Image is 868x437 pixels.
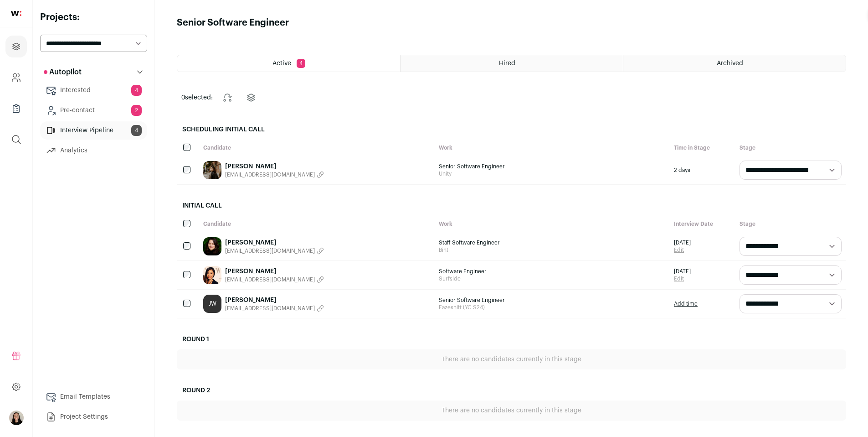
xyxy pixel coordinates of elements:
[40,63,147,81] button: Autopilot
[434,140,670,156] div: Work
[439,297,665,304] span: Senior Software Engineer
[225,171,324,178] button: [EMAIL_ADDRESS][DOMAIN_NAME]
[225,305,315,312] span: [EMAIL_ADDRESS][DOMAIN_NAME]
[40,388,147,406] a: Email Templates
[5,98,27,120] a: Company Lists
[203,266,221,284] img: 3bb2231863ae9de08472ef2ef4a2dac1ee0586f33c63fc4f457dc7e7d531b287.jpg
[203,237,221,255] img: 0b19ab8b29782be92ffc6ba26e0a3615eed82a4594bc43e86eaa27570e2b92a0.jpg
[131,85,142,96] span: 4
[669,140,735,156] div: Time in Stage
[177,380,846,401] h2: Round 2
[735,140,846,156] div: Stage
[203,295,221,313] a: JW
[199,216,434,232] div: Candidate
[439,268,665,275] span: Software Engineer
[5,67,27,88] a: Company and ATS Settings
[225,276,315,283] span: [EMAIL_ADDRESS][DOMAIN_NAME]
[401,55,623,72] a: Hired
[40,141,147,160] a: Analytics
[225,247,324,255] button: [EMAIL_ADDRESS][DOMAIN_NAME]
[177,16,289,29] h1: Senior Software Engineer
[40,11,147,24] h2: Projects:
[669,216,735,232] div: Interview Date
[203,161,221,179] img: 7bdb6ac09868e060456297f94f7cac2bbd35e0f1ed4bdd45bde38ff6d0eeebbb.jpg
[177,120,846,140] h2: Scheduling Initial Call
[623,55,846,72] a: Archived
[40,408,147,426] a: Project Settings
[225,171,315,178] span: [EMAIL_ADDRESS][DOMAIN_NAME]
[439,246,665,254] span: Binti
[225,267,324,276] a: [PERSON_NAME]
[177,329,846,349] h2: Round 1
[177,349,846,369] div: There are no candidates currently in this stage
[434,216,670,232] div: Work
[674,275,691,282] a: Edit
[225,162,324,171] a: [PERSON_NAME]
[717,60,743,67] span: Archived
[669,156,735,184] div: 2 days
[40,81,147,99] a: Interested4
[225,238,324,247] a: [PERSON_NAME]
[674,246,691,254] a: Edit
[216,87,238,109] button: Change stage
[44,67,82,78] p: Autopilot
[131,105,142,116] span: 2
[297,59,305,68] span: 4
[199,140,434,156] div: Candidate
[177,401,846,421] div: There are no candidates currently in this stage
[439,275,665,282] span: Surfside
[5,36,27,57] a: Projects
[272,60,291,67] span: Active
[177,196,846,216] h2: Initial Call
[439,163,665,170] span: Senior Software Engineer
[499,60,515,67] span: Hired
[225,305,324,312] button: [EMAIL_ADDRESS][DOMAIN_NAME]
[11,11,21,16] img: wellfound-shorthand-0d5821cbd27db2630d0214b213865d53afaa358527fdda9d0ea32b1df1b89c2c.svg
[225,276,324,283] button: [EMAIL_ADDRESS][DOMAIN_NAME]
[439,170,665,177] span: Unity
[674,300,698,307] a: Add time
[225,247,315,255] span: [EMAIL_ADDRESS][DOMAIN_NAME]
[674,268,691,275] span: [DATE]
[181,94,185,101] span: 0
[439,239,665,246] span: Staff Software Engineer
[439,304,665,311] span: Fazeshift (YC S24)
[40,121,147,140] a: Interview Pipeline4
[225,296,324,305] a: [PERSON_NAME]
[40,101,147,120] a: Pre-contact2
[735,216,846,232] div: Stage
[674,239,691,246] span: [DATE]
[181,93,213,102] span: selected:
[9,411,24,425] button: Open dropdown
[9,411,24,425] img: 14337076-medium_jpg
[131,125,142,136] span: 4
